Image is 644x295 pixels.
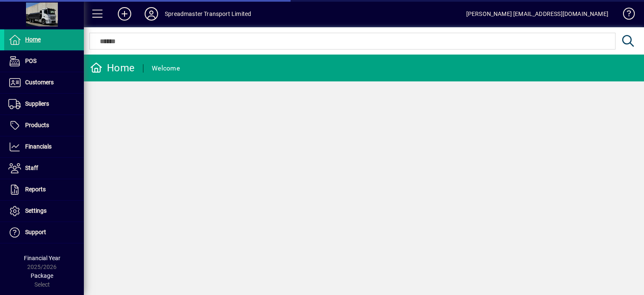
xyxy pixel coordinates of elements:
[31,272,53,279] span: Package
[617,2,634,29] a: Knowledge Base
[152,62,180,75] div: Welcome
[25,79,54,86] span: Customers
[4,222,84,243] a: Support
[111,6,138,21] button: Add
[138,6,165,21] button: Profile
[4,136,84,157] a: Financials
[4,158,84,179] a: Staff
[4,51,84,72] a: POS
[4,115,84,136] a: Products
[466,7,608,21] div: [PERSON_NAME] [EMAIL_ADDRESS][DOMAIN_NAME]
[25,122,49,128] span: Products
[4,72,84,93] a: Customers
[4,201,84,222] a: Settings
[25,57,36,64] span: POS
[25,36,41,43] span: Home
[25,143,52,150] span: Financials
[4,179,84,200] a: Reports
[25,164,38,171] span: Staff
[4,94,84,115] a: Suppliers
[165,7,251,21] div: Spreadmaster Transport Limited
[25,100,49,107] span: Suppliers
[25,207,47,214] span: Settings
[90,61,135,75] div: Home
[25,229,46,235] span: Support
[25,186,46,193] span: Reports
[24,255,60,261] span: Financial Year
